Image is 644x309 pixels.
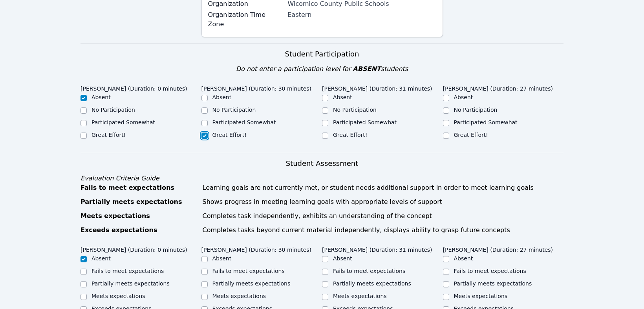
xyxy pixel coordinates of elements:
[333,132,367,138] label: Great Effort!
[454,107,498,113] label: No Participation
[203,225,564,235] div: Completes tasks beyond current material independently, displays ability to grasp future concepts
[322,82,432,93] legend: [PERSON_NAME] (Duration: 31 minutes)
[80,158,563,169] h3: Student Assessment
[80,174,563,183] div: Evaluation Criteria Guide
[454,119,518,125] label: Participated Somewhat
[203,183,564,193] div: Learning goals are not currently met, or student needs additional support in order to meet learni...
[454,132,488,138] label: Great Effort!
[91,280,170,287] label: Partially meets expectations
[333,293,387,299] label: Meets expectations
[212,255,232,262] label: Absent
[454,293,508,299] label: Meets expectations
[454,255,473,262] label: Absent
[91,268,164,274] label: Fails to meet expectations
[91,94,111,100] label: Absent
[353,65,381,73] span: ABSENT
[212,280,291,287] label: Partially meets expectations
[80,82,187,93] legend: [PERSON_NAME] (Duration: 0 minutes)
[212,107,256,113] label: No Participation
[333,255,352,262] label: Absent
[80,211,198,221] div: Meets expectations
[91,293,145,299] label: Meets expectations
[80,243,187,254] legend: [PERSON_NAME] (Duration: 0 minutes)
[91,119,155,125] label: Participated Somewhat
[333,107,377,113] label: No Participation
[443,82,553,93] legend: [PERSON_NAME] (Duration: 27 minutes)
[212,268,285,274] label: Fails to meet expectations
[322,243,432,254] legend: [PERSON_NAME] (Duration: 31 minutes)
[80,49,563,60] h3: Student Participation
[208,10,283,29] label: Organization Time Zone
[333,119,397,125] label: Participated Somewhat
[80,183,198,193] div: Fails to meet expectations
[454,280,532,287] label: Partially meets expectations
[80,225,198,235] div: Exceeds expectations
[454,268,526,274] label: Fails to meet expectations
[91,255,111,262] label: Absent
[201,243,312,254] legend: [PERSON_NAME] (Duration: 30 minutes)
[91,132,126,138] label: Great Effort!
[212,132,247,138] label: Great Effort!
[454,94,473,100] label: Absent
[288,10,436,20] div: Eastern
[80,64,563,74] div: Do not enter a participation level for students
[212,94,232,100] label: Absent
[91,107,135,113] label: No Participation
[333,268,405,274] label: Fails to meet expectations
[212,293,266,299] label: Meets expectations
[443,243,553,254] legend: [PERSON_NAME] (Duration: 27 minutes)
[333,280,411,287] label: Partially meets expectations
[203,197,564,207] div: Shows progress in meeting learning goals with appropriate levels of support
[80,197,198,207] div: Partially meets expectations
[203,211,564,221] div: Completes task independently, exhibits an understanding of the concept
[333,94,352,100] label: Absent
[201,82,312,93] legend: [PERSON_NAME] (Duration: 30 minutes)
[212,119,276,125] label: Participated Somewhat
